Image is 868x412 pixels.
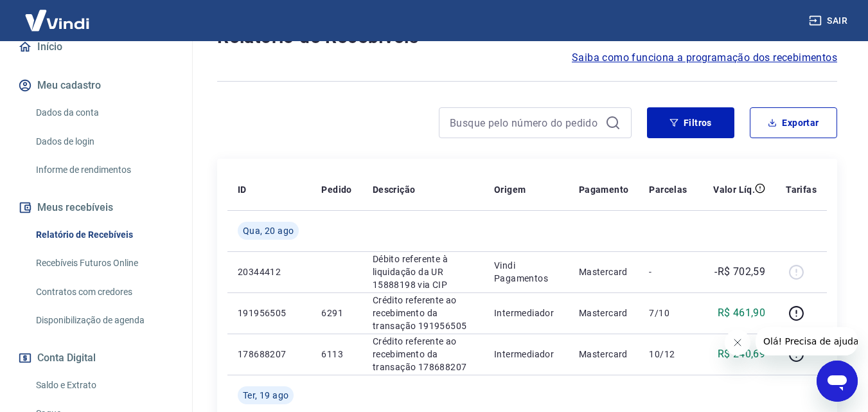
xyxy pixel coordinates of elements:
button: Sair [806,9,853,33]
iframe: Botão para abrir a janela de mensagens [817,361,858,402]
a: Recebíveis Futuros Online [31,250,177,276]
button: Conta Digital [15,344,177,372]
p: 6291 [321,307,351,319]
button: Filtros [647,107,734,138]
button: Meu cadastro [15,71,177,100]
a: Dados de login [31,129,177,155]
p: Parcelas [649,183,687,196]
p: 191956505 [238,307,301,319]
p: Crédito referente ao recebimento da transação 191956505 [373,294,474,332]
img: Vindi [15,1,99,40]
p: Crédito referente ao recebimento da transação 178688207 [373,335,474,373]
p: 20344412 [238,265,301,278]
p: Vindi Pagamentos [494,259,558,285]
a: Relatório de Recebíveis [31,222,177,248]
button: Meus recebíveis [15,193,177,222]
span: Ter, 19 ago [243,389,288,402]
a: Saldo e Extrato [31,372,177,399]
p: R$ 461,90 [718,305,766,321]
a: Início [15,33,177,61]
span: Olá! Precisa de ajuda? [8,9,108,19]
p: -R$ 702,59 [714,264,765,280]
iframe: Mensagem da empresa [756,327,858,355]
p: Mastercard [579,307,629,319]
a: Dados da conta [31,100,177,126]
p: Débito referente à liquidação da UR 15888198 via CIP [373,253,474,291]
a: Disponibilização de agenda [31,307,177,334]
button: Exportar [750,107,837,138]
p: 6113 [321,348,351,361]
a: Saiba como funciona a programação dos recebimentos [572,50,837,66]
p: ID [238,183,247,196]
a: Informe de rendimentos [31,157,177,183]
p: Descrição [373,183,416,196]
p: Intermediador [494,307,558,319]
p: Tarifas [786,183,817,196]
p: Intermediador [494,348,558,361]
iframe: Fechar mensagem [725,330,750,355]
p: 10/12 [649,348,687,361]
p: Origem [494,183,526,196]
p: 178688207 [238,348,301,361]
span: Qua, 20 ago [243,224,294,237]
p: 7/10 [649,307,687,319]
input: Busque pelo número do pedido [450,113,600,132]
p: R$ 240,69 [718,346,766,362]
p: Pagamento [579,183,629,196]
a: Contratos com credores [31,279,177,305]
p: Mastercard [579,348,629,361]
p: Valor Líq. [713,183,755,196]
p: - [649,265,687,278]
p: Mastercard [579,265,629,278]
p: Pedido [321,183,351,196]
